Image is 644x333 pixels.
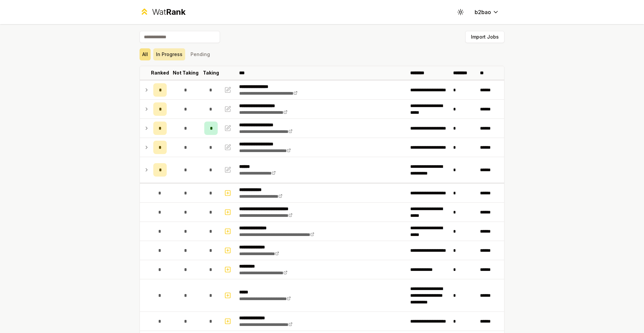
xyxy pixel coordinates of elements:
p: Ranked [151,69,169,76]
button: Pending [188,48,213,60]
button: b2bao [469,6,504,18]
button: All [140,48,151,60]
button: In Progress [153,48,185,60]
button: Import Jobs [465,31,504,43]
span: b2bao [475,8,491,16]
p: Taking [203,69,219,76]
span: Rank [166,7,185,17]
a: WatRank [140,7,185,17]
p: Not Taking [173,69,199,76]
div: Wat [152,7,185,17]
